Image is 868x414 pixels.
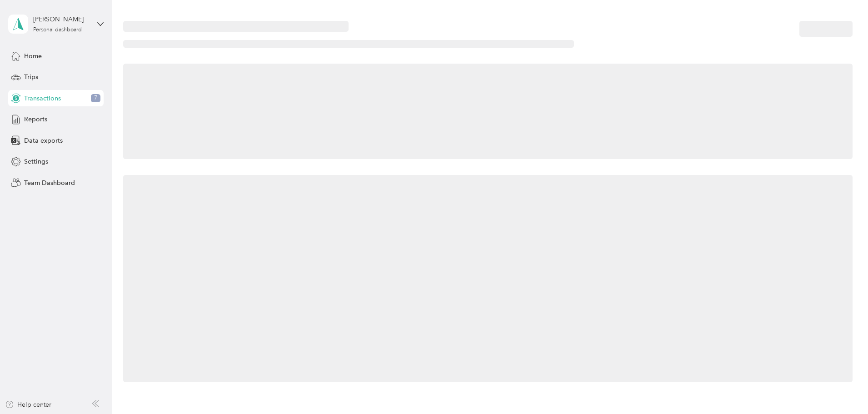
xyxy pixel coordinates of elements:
[5,400,51,409] button: Help center
[33,27,82,33] div: Personal dashboard
[24,178,75,188] span: Team Dashboard
[24,136,63,145] span: Data exports
[24,72,38,82] span: Trips
[24,115,47,124] span: Reports
[24,94,61,103] span: Transactions
[33,15,90,24] div: [PERSON_NAME]
[24,157,48,166] span: Settings
[817,363,868,414] iframe: Everlance-gr Chat Button Frame
[24,51,42,61] span: Home
[91,94,100,102] span: 7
